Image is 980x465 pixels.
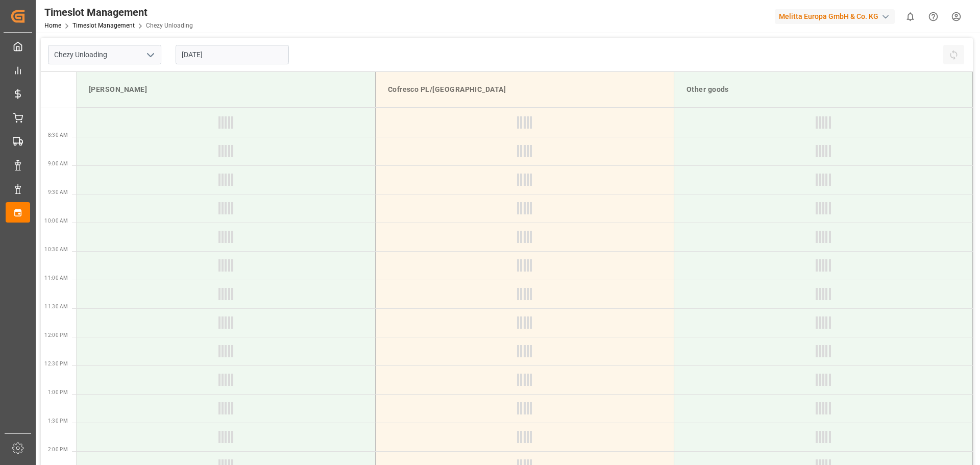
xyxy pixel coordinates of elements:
div: Timeslot Management [44,5,193,20]
span: 11:30 AM [44,304,68,309]
span: 12:00 PM [44,332,68,338]
input: Type to search/select [48,45,161,64]
span: 1:00 PM [48,389,68,395]
div: Melitta Europa GmbH & Co. KG [775,9,895,24]
span: 9:00 AM [48,161,68,166]
span: 8:30 AM [48,132,68,138]
div: [PERSON_NAME] [85,80,367,99]
button: show 0 new notifications [899,5,922,28]
button: Melitta Europa GmbH & Co. KG [775,7,899,26]
span: 2:00 PM [48,447,68,452]
button: Help Center [922,5,945,28]
input: DD.MM.YYYY [176,45,289,64]
span: 9:30 AM [48,189,68,195]
div: Other goods [682,80,964,99]
a: Home [44,22,61,29]
span: 1:30 PM [48,418,68,424]
button: open menu [142,47,158,63]
span: 10:30 AM [44,247,68,252]
span: 10:00 AM [44,218,68,224]
a: Timeslot Management [72,22,135,29]
span: 11:00 AM [44,275,68,281]
span: 12:30 PM [44,361,68,366]
div: Cofresco PL/[GEOGRAPHIC_DATA] [384,80,666,99]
